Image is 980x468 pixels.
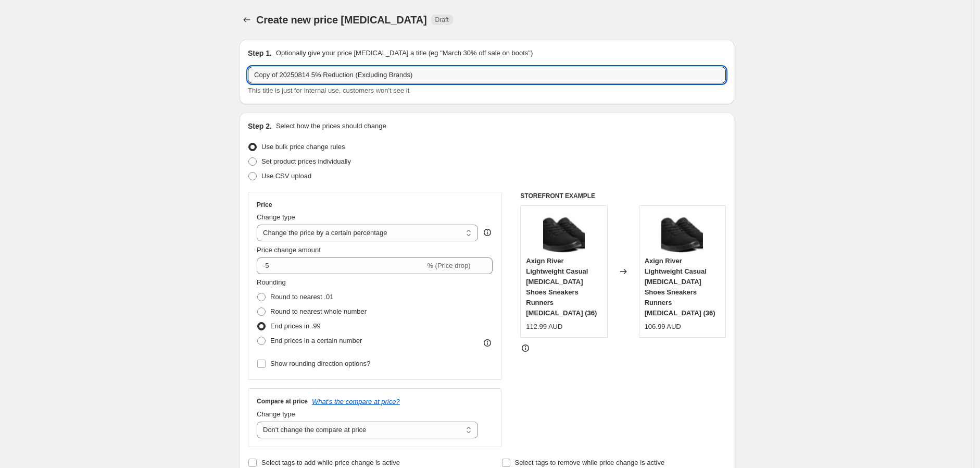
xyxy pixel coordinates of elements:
span: Draft [435,16,449,24]
h3: Compare at price [257,397,308,405]
span: Change type [257,213,295,221]
span: Rounding [257,278,286,286]
input: 30% off holiday sale [248,67,726,83]
span: Show rounding direction options? [270,360,370,367]
input: -15 [257,257,425,274]
span: Set product prices individually [261,157,351,165]
span: Round to nearest whole number [270,307,367,315]
span: Create new price [MEDICAL_DATA] [256,14,427,26]
div: 106.99 AUD [645,322,681,332]
h2: Step 2. [248,121,272,131]
h3: Price [257,201,272,209]
span: % (Price drop) [427,262,470,269]
div: help [482,227,493,238]
span: Round to nearest .01 [270,293,333,301]
span: Use bulk price change rules [261,143,345,151]
span: End prices in .99 [270,322,321,330]
span: Price change amount [257,246,321,254]
span: Change type [257,410,295,418]
span: Axign River Lightweight Casual [MEDICAL_DATA] Shoes Sneakers Runners [MEDICAL_DATA] (36) [526,257,597,317]
span: End prices in a certain number [270,337,362,344]
span: Use CSV upload [261,172,311,180]
button: What's the compare at price? [312,398,400,405]
h2: Step 1. [248,48,272,58]
p: Optionally give your price [MEDICAL_DATA] a title (eg "March 30% off sale on boots") [276,48,533,58]
img: AX00105_c612b154-86fe-4195-b873-5ceb9f6a05cd_80x.png [543,211,585,253]
p: Select how the prices should change [276,121,386,131]
span: Select tags to add while price change is active [261,459,400,466]
span: Select tags to remove while price change is active [515,459,665,466]
h6: STOREFRONT EXAMPLE [520,192,726,200]
button: Price change jobs [240,13,254,27]
span: This title is just for internal use, customers won't see it [248,87,409,94]
span: Axign River Lightweight Casual [MEDICAL_DATA] Shoes Sneakers Runners [MEDICAL_DATA] (36) [645,257,715,317]
img: AX00105_c612b154-86fe-4195-b873-5ceb9f6a05cd_80x.png [661,211,703,253]
div: 112.99 AUD [526,322,562,332]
